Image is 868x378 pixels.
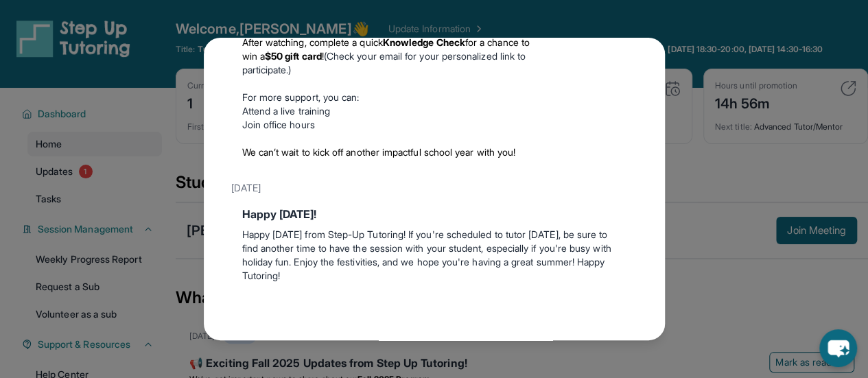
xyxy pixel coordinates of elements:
a: Attend a live training [242,105,331,117]
p: Happy [DATE] from Step-Up Tutoring! If you're scheduled to tutor [DATE], be sure to find another ... [242,228,626,283]
div: Happy [DATE]! [242,206,626,222]
span: After watching, complete a quick [242,36,383,48]
li: (Check your email for your personalized link to participate.) [242,36,530,77]
button: chat-button [819,329,857,367]
strong: Knowledge Check [383,36,465,48]
div: [DATE] [231,176,637,200]
p: For more support, you can: [242,91,530,104]
span: We can’t wait to kick off another impactful school year with you! [242,146,516,158]
a: Join office hours [242,119,315,130]
span: ! [322,50,324,62]
strong: $50 gift card [265,50,322,62]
